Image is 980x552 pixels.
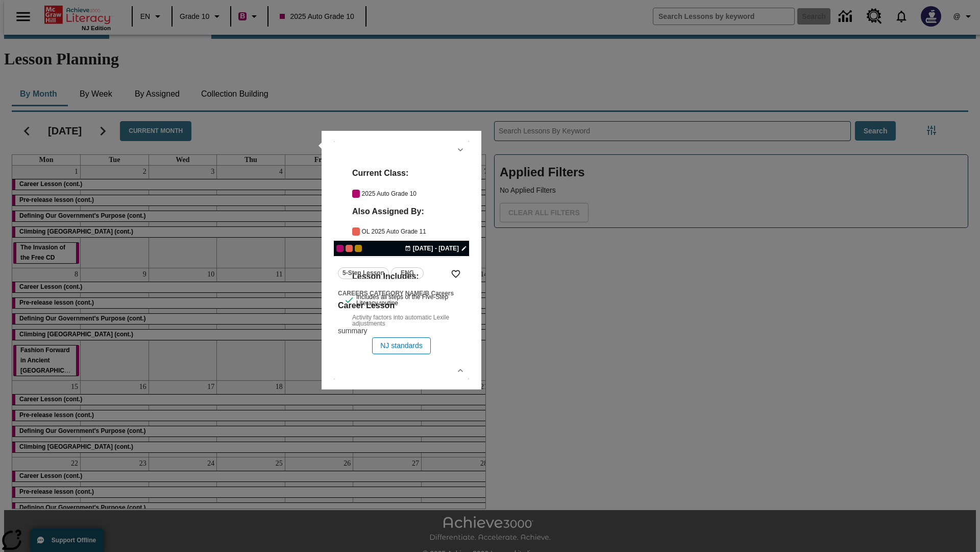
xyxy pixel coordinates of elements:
button: Show Details [453,363,468,378]
span: / [423,290,425,297]
span: ENG [401,268,414,279]
button: Jan 13 - Jan 17 Choose Dates [403,244,469,253]
span: 5-Step Lesson [342,268,384,279]
button: Add to Favorites [447,265,465,283]
div: summary [338,326,465,336]
span: [DATE] - [DATE] [413,244,459,253]
button: 5-Step Lesson [338,267,389,279]
span: B Careers [425,290,454,297]
h3: Career Lesson [338,301,465,311]
span: Topic: Careers Category Name/B Careers [338,288,465,298]
div: New 2025 class [355,245,362,252]
div: Current Class [336,245,344,252]
button: ENG [391,267,424,279]
div: OL 2025 Auto Grade 11 [346,245,353,252]
span: Careers Category Name [338,290,423,297]
div: lesson details [334,141,469,379]
h4: undefined [338,311,465,324]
